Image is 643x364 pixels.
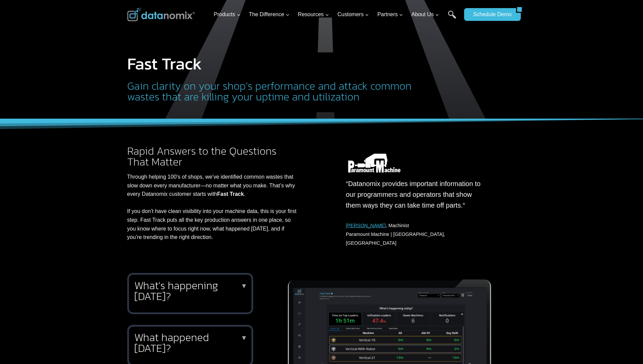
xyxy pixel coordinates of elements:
[241,283,247,288] p: ▼
[338,10,369,19] span: Customers
[448,10,456,26] a: Search
[411,10,439,19] span: About Us
[241,335,247,340] p: ▼
[134,332,243,354] h2: What happened [DATE]?
[214,10,240,19] span: Products
[127,81,423,102] h2: Gain clarity on your shop’s performance and attack common wastes that are killing your uptime and...
[127,173,300,242] p: Through helping 100’s of shops, we’ve identified common wastes that slow down every manufacturer—...
[298,10,329,19] span: Resources
[464,8,516,21] a: Schedule Demo
[127,146,300,167] h2: Rapid Answers to the Questions That Matter
[134,280,243,302] h2: What’s happening [DATE]?
[346,221,481,248] p: Paramount Machine | [GEOGRAPHIC_DATA], [GEOGRAPHIC_DATA]
[211,4,461,26] nav: Primary Navigation
[346,223,409,228] span: , Machinist
[343,154,405,173] img: Datanomix Customer - Paramount Machine
[377,10,403,19] span: Partners
[217,191,244,197] strong: Fast Track
[127,55,423,72] h1: Fast Track
[249,10,290,19] span: The Difference
[127,8,195,21] img: Datanomix
[346,223,386,228] a: [PERSON_NAME]
[346,178,481,211] p: “Datanomix provides important information to our programmers and operators that show them ways th...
